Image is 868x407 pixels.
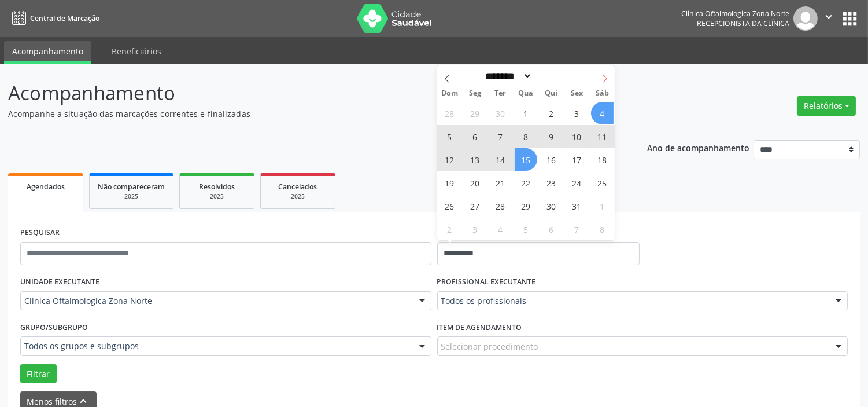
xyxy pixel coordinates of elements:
p: Acompanhamento [8,79,604,108]
span: Resolvidos [199,182,235,192]
span: Novembro 6, 2025 [540,218,563,240]
span: Outubro 9, 2025 [540,125,563,148]
span: Novembro 2, 2025 [438,218,461,240]
p: Ano de acompanhamento [647,140,749,155]
div: 2025 [269,192,327,201]
span: Setembro 30, 2025 [489,102,512,124]
span: Outubro 2, 2025 [540,102,563,124]
span: Seg [463,90,488,97]
span: Ter [488,90,514,97]
span: Outubro 30, 2025 [540,195,563,217]
p: Acompanhe a situação das marcações correntes e finalizadas [8,108,604,120]
span: Outubro 4, 2025 [591,102,614,124]
label: PESQUISAR [20,224,60,242]
span: Outubro 18, 2025 [591,148,614,171]
i:  [822,10,835,23]
a: Acompanhamento [4,41,91,64]
span: Central de Marcação [30,13,99,23]
span: Novembro 4, 2025 [489,218,512,240]
span: Outubro 28, 2025 [489,195,512,217]
span: Outubro 10, 2025 [566,125,588,148]
span: Não compareceram [98,182,165,192]
span: Selecionar procedimento [441,340,538,353]
span: Outubro 23, 2025 [540,171,563,194]
span: Outubro 3, 2025 [566,102,588,124]
span: Outubro 27, 2025 [464,195,486,217]
span: Qua [514,90,539,97]
a: Central de Marcação [8,9,99,28]
span: Clinica Oftalmologica Zona Norte [24,295,408,307]
span: Novembro 7, 2025 [566,218,588,240]
img: img [793,6,818,31]
span: Outubro 21, 2025 [489,171,512,194]
a: Beneficiários [104,41,169,61]
span: Outubro 25, 2025 [591,171,614,194]
input: Year [532,70,570,82]
button: Relatórios [797,96,856,116]
span: Setembro 29, 2025 [464,102,486,124]
span: Outubro 31, 2025 [566,195,588,217]
span: Outubro 20, 2025 [464,171,486,194]
span: Agendados [27,182,65,192]
span: Todos os grupos e subgrupos [24,340,408,352]
span: Recepcionista da clínica [697,19,789,28]
button: apps [840,9,860,29]
label: PROFISSIONAL EXECUTANTE [437,273,536,291]
span: Outubro 16, 2025 [540,148,563,171]
div: 2025 [188,192,246,201]
span: Outubro 12, 2025 [438,148,461,171]
span: Outubro 5, 2025 [438,125,461,148]
span: Outubro 8, 2025 [515,125,537,148]
button: Filtrar [20,364,57,384]
span: Outubro 14, 2025 [489,148,512,171]
label: Grupo/Subgrupo [20,318,88,336]
span: Outubro 19, 2025 [438,171,461,194]
span: Sex [564,90,589,97]
span: Outubro 7, 2025 [489,125,512,148]
span: Setembro 28, 2025 [438,102,461,124]
button:  [818,6,840,31]
span: Outubro 29, 2025 [515,195,537,217]
span: Todos os profissionais [441,295,825,307]
span: Outubro 11, 2025 [591,125,614,148]
div: 2025 [98,192,165,201]
span: Outubro 24, 2025 [566,171,588,194]
span: Novembro 8, 2025 [591,218,614,240]
div: Clinica Oftalmologica Zona Norte [681,9,789,19]
select: Month [482,70,533,82]
span: Outubro 22, 2025 [515,171,537,194]
span: Sáb [589,90,615,97]
span: Outubro 26, 2025 [438,195,461,217]
span: Qui [538,90,564,97]
span: Outubro 17, 2025 [566,148,588,171]
span: Dom [437,90,463,97]
span: Cancelados [279,182,317,192]
label: Item de agendamento [437,318,522,336]
span: Outubro 13, 2025 [464,148,486,171]
span: Novembro 5, 2025 [515,218,537,240]
span: Outubro 6, 2025 [464,125,486,148]
label: UNIDADE EXECUTANTE [20,273,99,291]
span: Novembro 3, 2025 [464,218,486,240]
span: Outubro 15, 2025 [515,148,537,171]
span: Novembro 1, 2025 [591,195,614,217]
span: Outubro 1, 2025 [515,102,537,124]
